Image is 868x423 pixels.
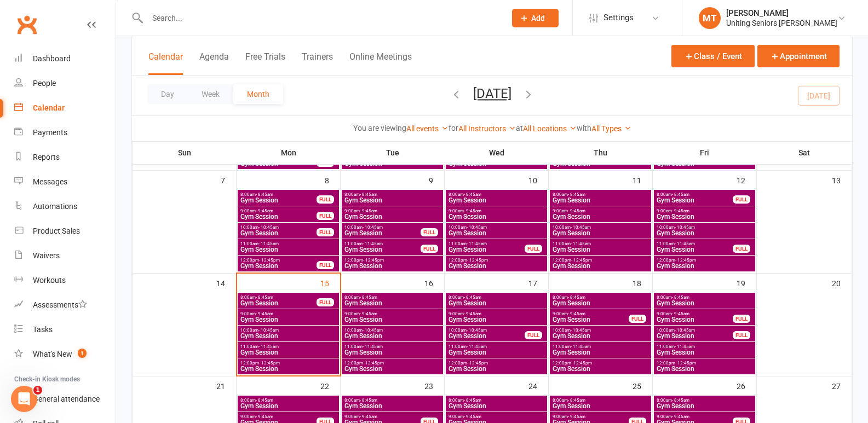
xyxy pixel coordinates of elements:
[672,295,689,300] span: - 8:45am
[737,274,756,292] div: 19
[448,213,545,220] span: Gym Session
[148,51,183,75] button: Calendar
[656,225,753,230] span: 10:00am
[633,274,652,292] div: 18
[14,96,116,120] a: Calendar
[14,194,116,219] a: Automations
[448,208,545,213] span: 9:00am
[672,208,689,213] span: - 9:45am
[464,192,481,197] span: - 8:45am
[656,197,733,204] span: Gym Session
[317,261,334,269] div: FULL
[240,258,317,263] span: 12:00pm
[424,376,444,395] div: 23
[448,263,545,269] span: Gym Session
[33,386,42,395] span: 1
[656,403,753,409] span: Gym Session
[341,141,445,164] th: Tue
[33,177,67,186] div: Messages
[591,124,631,133] a: All Types
[448,197,545,204] span: Gym Session
[33,202,77,211] div: Automations
[603,5,634,30] span: Settings
[448,414,545,419] span: 9:00am
[33,54,71,63] div: Dashboard
[571,258,592,263] span: - 12:45pm
[344,213,441,220] span: Gym Session
[675,258,696,263] span: - 12:45pm
[302,51,333,75] button: Trainers
[33,276,66,285] div: Workouts
[233,84,283,104] button: Month
[240,328,337,333] span: 10:00am
[363,258,384,263] span: - 12:45pm
[656,398,753,403] span: 8:00am
[523,124,577,133] a: All Locations
[448,333,525,339] span: Gym Session
[653,141,757,164] th: Fri
[448,366,545,372] span: Gym Session
[448,361,545,366] span: 12:00pm
[344,197,441,204] span: Gym Session
[421,245,438,253] div: FULL
[571,328,591,333] span: - 10:45am
[240,311,337,316] span: 9:00am
[344,263,441,269] span: Gym Session
[353,124,406,132] strong: You are viewing
[344,414,421,419] span: 9:00am
[467,258,488,263] span: - 12:45pm
[240,366,337,372] span: Gym Session
[552,366,649,372] span: Gym Session
[656,246,733,253] span: Gym Session
[199,51,229,75] button: Agenda
[344,361,441,366] span: 12:00pm
[552,258,649,263] span: 12:00pm
[344,344,441,349] span: 11:00am
[360,311,377,316] span: - 9:45am
[448,246,525,253] span: Gym Session
[421,228,438,236] div: FULL
[258,225,279,230] span: - 10:45am
[552,295,649,300] span: 8:00am
[33,227,80,235] div: Product Sales
[656,263,753,269] span: Gym Session
[448,192,545,197] span: 8:00am
[344,192,441,197] span: 8:00am
[14,268,116,293] a: Workouts
[240,344,337,349] span: 11:00am
[216,376,236,395] div: 21
[577,124,591,132] strong: with
[832,274,852,292] div: 20
[552,316,629,323] span: Gym Session
[349,51,412,75] button: Online Meetings
[571,361,592,366] span: - 12:45pm
[33,153,60,161] div: Reports
[33,128,67,137] div: Payments
[363,241,383,246] span: - 11:45am
[656,208,753,213] span: 9:00am
[629,315,646,323] div: FULL
[320,274,340,292] div: 15
[733,195,750,204] div: FULL
[757,141,852,164] th: Sat
[656,258,753,263] span: 12:00pm
[344,328,441,333] span: 10:00am
[240,263,317,269] span: Gym Session
[14,170,116,194] a: Messages
[240,414,317,419] span: 9:00am
[733,315,750,323] div: FULL
[14,71,116,96] a: People
[448,398,545,403] span: 8:00am
[240,225,317,230] span: 10:00am
[256,295,273,300] span: - 8:45am
[552,398,649,403] span: 8:00am
[633,171,652,189] div: 11
[464,208,481,213] span: - 9:45am
[344,398,441,403] span: 8:00am
[552,197,649,204] span: Gym Session
[13,11,41,38] a: Clubworx
[363,225,383,230] span: - 10:45am
[552,230,649,236] span: Gym Session
[33,325,53,334] div: Tasks
[568,192,585,197] span: - 8:45am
